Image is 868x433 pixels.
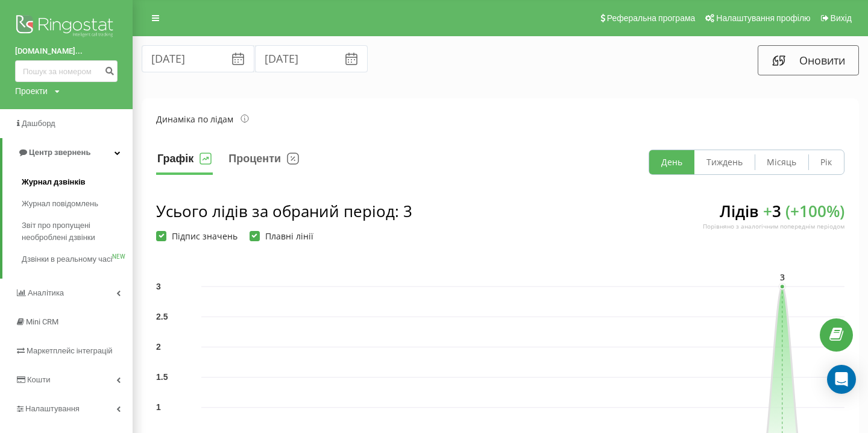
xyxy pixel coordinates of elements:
[25,404,80,413] span: Налаштування
[250,231,313,241] label: Плавні лінії
[15,12,118,42] img: Ringostat logo
[27,346,113,355] span: Маркетплейс інтеграцій
[26,317,58,326] span: Mini CRM
[607,13,696,23] span: Реферальна програма
[27,375,50,384] span: Кошти
[227,150,300,175] button: Проценти
[703,200,844,241] div: Лідів 3
[22,193,133,215] a: Журнал повідомлень
[15,60,118,82] input: Пошук за номером
[156,150,213,175] button: Графік
[780,271,785,283] text: 3
[15,45,118,57] a: [DOMAIN_NAME]...
[22,253,112,265] span: Дзвінки в реальному часі
[808,150,844,174] button: Рік
[2,138,133,167] a: Центр звернень
[156,402,161,412] text: 1
[785,200,844,222] span: ( + 100 %)
[28,288,64,297] span: Аналiтика
[758,45,859,75] button: Оновити
[703,222,844,230] div: Порівняно з аналогічним попереднім періодом
[22,248,133,270] a: Дзвінки в реальному часіNEW
[156,342,161,352] text: 2
[755,150,808,174] button: Місяць
[831,13,852,23] span: Вихід
[29,148,90,157] span: Центр звернень
[156,231,237,241] label: Підпис значень
[156,200,412,222] div: Усього лідів за обраний період : 3
[156,113,249,125] div: Динаміка по лідам
[827,365,856,394] div: Open Intercom Messenger
[22,176,86,188] span: Журнал дзвінків
[156,372,168,382] text: 1.5
[22,220,127,244] span: Звіт про пропущені необроблені дзвінки
[716,13,810,23] span: Налаштування профілю
[649,150,694,174] button: День
[22,119,55,128] span: Дашборд
[15,85,48,97] div: Проекти
[156,282,161,291] text: 3
[22,171,133,193] a: Журнал дзвінків
[22,215,133,248] a: Звіт про пропущені необроблені дзвінки
[694,150,755,174] button: Тиждень
[156,312,168,321] text: 2.5
[22,198,98,210] span: Журнал повідомлень
[763,200,772,222] span: +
